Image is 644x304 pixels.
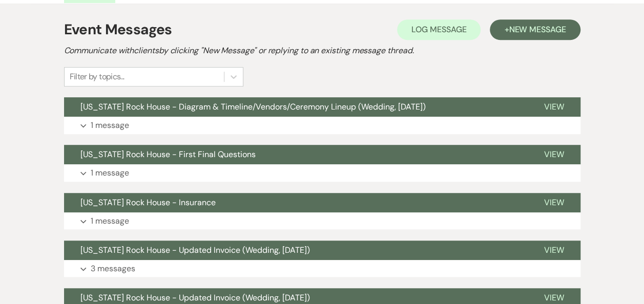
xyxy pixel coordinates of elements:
[80,245,310,255] span: [US_STATE] Rock House - Updated Invoice (Wedding, [DATE])
[528,241,580,260] button: View
[544,292,564,303] span: View
[528,193,580,212] button: View
[64,212,580,230] button: 1 message
[64,45,580,57] h2: Communicate with clients by clicking "New Message" or replying to an existing message thread.
[64,241,528,260] button: [US_STATE] Rock House - Updated Invoice (Wedding, [DATE])
[64,117,580,134] button: 1 message
[528,145,580,164] button: View
[64,260,580,277] button: 3 messages
[80,197,216,208] span: [US_STATE] Rock House - Insurance
[64,145,528,164] button: [US_STATE] Rock House - First Final Questions
[544,245,564,255] span: View
[64,193,528,212] button: [US_STATE] Rock House - Insurance
[91,166,129,180] p: 1 message
[80,292,310,303] span: [US_STATE] Rock House - Updated Invoice (Wedding, [DATE])
[490,19,580,40] button: +New Message
[544,149,564,160] span: View
[397,19,481,40] button: Log Message
[80,101,426,112] span: [US_STATE] Rock House - Diagram & Timeline/Vendors/Ceremony Lineup (Wedding, [DATE])
[544,101,564,112] span: View
[64,97,528,117] button: [US_STATE] Rock House - Diagram & Timeline/Vendors/Ceremony Lineup (Wedding, [DATE])
[80,149,256,160] span: [US_STATE] Rock House - First Final Questions
[70,71,124,83] div: Filter by topics...
[544,197,564,208] span: View
[91,262,135,275] p: 3 messages
[528,97,580,117] button: View
[64,19,172,40] h1: Event Messages
[91,214,129,228] p: 1 message
[91,119,129,132] p: 1 message
[509,24,566,35] span: New Message
[411,24,466,35] span: Log Message
[64,164,580,182] button: 1 message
